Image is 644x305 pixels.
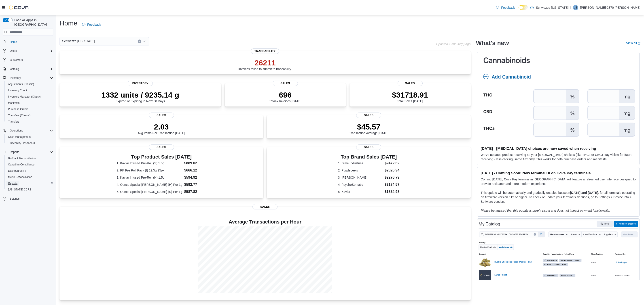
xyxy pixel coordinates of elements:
h3: Top Product Sales [DATE] [117,154,206,160]
h1: Home [59,19,77,28]
span: Inventory Manager (Classic) [8,95,42,98]
p: Coming [DATE], Cova Pay terminal in [GEOGRAPHIC_DATA] will feature a refreshed user interface des... [481,177,636,186]
dt: 1. Dime Industries [338,161,383,165]
span: Inventory Manager (Classic) [6,94,53,99]
dt: 3. [PERSON_NAME] [338,175,383,180]
span: BioTrack Reconciliation [6,156,53,161]
button: Manifests [4,100,55,106]
span: Feedback [87,22,101,27]
span: Reports [10,150,19,154]
a: Canadian Compliance [6,162,36,167]
span: Operations [10,129,23,132]
dd: $666.12 [184,168,206,173]
p: Updated 1 minute(s) ago [436,42,470,46]
button: Users [8,48,19,54]
button: Reports [8,149,21,155]
dd: $889.02 [184,161,206,166]
button: Inventory [8,75,23,81]
span: Users [8,48,53,54]
span: Canadian Compliance [6,162,53,167]
button: Catalog [1,66,55,72]
span: Adjustments (Classic) [6,81,53,87]
div: Jenessa-2870 Arellano [573,5,578,10]
dt: 4. PsychoSomatic [338,182,383,187]
span: Sales [398,81,423,86]
a: Inventory Count [6,88,29,93]
span: Reports [6,181,53,186]
button: Settings [1,195,55,202]
span: Inventory [128,81,153,86]
span: Inventory [8,75,53,81]
span: Reports [8,182,17,185]
span: Sales [356,113,381,118]
span: Metrc Reconciliation [6,174,53,180]
nav: Complex example [3,37,53,213]
span: BioTrack Reconciliation [8,157,36,160]
p: 696 [269,90,301,99]
svg: External link [638,42,640,45]
dd: $592.77 [184,182,206,187]
span: Home [8,39,53,44]
span: Traceabilty Dashboard [6,140,53,146]
button: Catalog [8,66,21,72]
strong: [DATE] and [DATE] [570,191,598,194]
dd: $2184.57 [385,182,400,187]
dt: 1. Kaviar Infused Pre-Roll (S) 1.5g [117,161,182,165]
p: [PERSON_NAME]-2870 [PERSON_NAME] [580,5,640,10]
span: [US_STATE] CCRS [8,188,31,191]
button: Operations [1,127,55,134]
p: This update will be automatically and gradually enabled between , for all terminals operating on ... [481,190,636,204]
span: Reports [8,149,53,155]
span: Schwazze [US_STATE] [62,38,95,44]
button: Open list of options [143,40,146,43]
button: Clear input [138,40,141,43]
button: Customers [1,57,55,63]
a: Adjustments (Classic) [6,81,36,87]
span: Dashboards [6,168,53,173]
a: Home [8,39,19,45]
span: Manifests [8,101,19,105]
span: Adjustments (Classic) [8,82,34,86]
input: Dark Mode [519,5,528,10]
button: Inventory Count [4,87,55,94]
a: Traceabilty Dashboard [6,140,37,146]
p: Schwazze [US_STATE] [536,5,569,10]
a: Dashboards [6,168,28,173]
dt: 2. PK Pre Roll Pack (I) 12.5g 25pk [117,168,182,173]
h4: Average Transactions per Hour [63,219,467,225]
img: Cova [9,5,29,10]
dt: 4. Ounce Special [PERSON_NAME] (H) Per 1g [117,182,182,187]
button: Cash Management [4,134,55,140]
span: Users [10,49,17,53]
p: $31718.91 [392,90,428,99]
div: Invoices failed to submit to traceability. [238,58,292,71]
button: Metrc Reconciliation [4,174,55,180]
span: Washington CCRS [6,187,53,192]
button: Purchase Orders [4,106,55,112]
span: Traceability [251,48,279,54]
dt: 2. Purplebee's [338,168,383,173]
span: Purchase Orders [6,107,53,112]
span: Metrc Reconciliation [8,175,32,179]
dd: $587.82 [184,189,206,194]
span: Transfers (Classic) [6,113,53,118]
button: Canadian Compliance [4,161,55,168]
span: Dashboards [8,169,26,173]
dd: $2472.62 [385,161,400,166]
span: Transfers (Classic) [8,114,30,117]
a: [US_STATE] CCRS [6,187,33,192]
span: Home [10,40,17,44]
button: Home [1,38,55,45]
h3: [DATE] - [MEDICAL_DATA] choices are now saved when receiving [481,146,636,151]
span: Inventory Count [8,89,27,92]
span: Inventory Count [6,88,53,93]
p: $45.57 [349,122,388,131]
button: Users [1,48,55,54]
span: Settings [8,196,53,201]
a: Customers [8,57,25,63]
dd: $2326.94 [385,168,400,173]
h3: [DATE] - Coming Soon! New terminal UI on Cova Pay terminals [481,171,636,175]
span: Transfers [6,119,53,124]
h3: Top Brand Sales [DATE] [338,154,399,160]
a: Manifests [6,100,21,106]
